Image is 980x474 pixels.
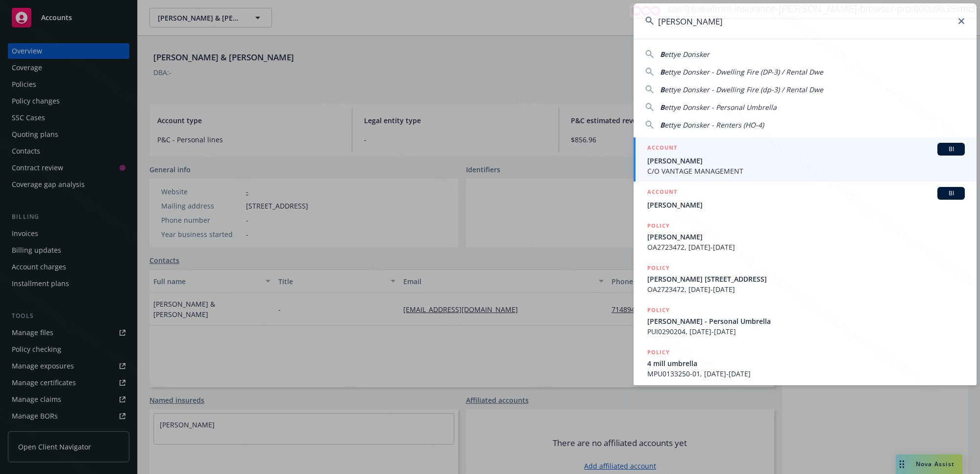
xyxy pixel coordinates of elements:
span: B [660,85,664,94]
h5: POLICY [647,263,670,273]
span: BI [941,189,961,198]
span: ettye Donsker [664,50,710,59]
span: BI [941,145,961,154]
a: POLICY4 mill umbrellaMPU0133250-01, [DATE]-[DATE] [634,342,977,384]
h5: ACCOUNT [647,187,677,199]
span: MPU0133250-01, [DATE]-[DATE] [647,369,965,379]
span: B [660,120,664,130]
h5: POLICY [647,347,670,357]
span: B [660,67,664,77]
span: ettye Donsker - Dwelling Fire (DP-3) / Rental Dwe [664,67,823,77]
a: POLICY[PERSON_NAME]OA2723472, [DATE]-[DATE] [634,215,977,258]
span: [PERSON_NAME] [STREET_ADDRESS] [647,274,965,284]
a: ACCOUNTBI[PERSON_NAME]C/O VANTAGE MANAGEMENT [634,137,977,182]
a: ACCOUNTBI[PERSON_NAME] [634,182,977,215]
span: OA2723472, [DATE]-[DATE] [647,242,965,252]
a: POLICY[PERSON_NAME] [STREET_ADDRESS]OA2723472, [DATE]-[DATE] [634,258,977,300]
span: ettye Donsker - Renters (HO-4) [664,120,764,130]
input: Search... [634,3,977,39]
span: C/O VANTAGE MANAGEMENT [647,166,965,176]
span: [PERSON_NAME] [647,232,965,242]
a: POLICY[PERSON_NAME] - Personal UmbrellaPUI0290204, [DATE]-[DATE] [634,300,977,342]
span: ettye Donsker - Dwelling Fire (dp-3) / Rental Dwe [664,85,823,94]
span: B [660,50,664,59]
h5: POLICY [647,221,670,231]
span: PUI0290204, [DATE]-[DATE] [647,326,965,337]
span: [PERSON_NAME] [647,156,965,166]
span: [PERSON_NAME] [647,200,965,210]
span: B [660,103,664,112]
span: OA2723472, [DATE]-[DATE] [647,284,965,294]
span: 4 mill umbrella [647,358,965,369]
span: ettye Donsker - Personal Umbrella [664,103,777,112]
span: [PERSON_NAME] - Personal Umbrella [647,316,965,326]
h5: ACCOUNT [647,143,677,155]
h5: POLICY [647,305,670,315]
